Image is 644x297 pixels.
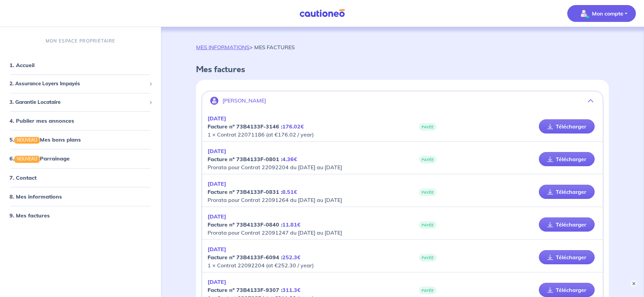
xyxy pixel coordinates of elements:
div: 6.NOUVEAUParrainage [3,152,158,165]
img: Cautioneo [297,9,348,18]
span: 2. Assurance Loyers Impayés [9,80,146,88]
a: 1. Accueil [9,62,34,68]
button: [PERSON_NAME] [202,93,603,109]
strong: Facture nº 73B4133F-6094 : [208,254,301,261]
p: > MES FACTURES [196,43,295,51]
strong: Facture nº 73B4133F-0801 : [208,156,297,162]
em: [DATE] [208,180,226,187]
em: 176.02€ [282,123,304,130]
span: 3. Garantie Locataire [9,98,146,106]
button: × [630,280,637,287]
em: [DATE] [208,213,226,220]
div: 1. Accueil [3,58,158,72]
p: Prorata pour Contrat 22092204 du [DATE] au [DATE] [208,147,402,171]
p: Prorata pour Contrat 22091247 du [DATE] au [DATE] [208,212,402,237]
div: 9. Mes factures [3,209,158,222]
strong: Facture nº 73B4133F-0831 : [208,188,297,195]
div: 3. Garantie Locataire [3,96,158,109]
em: [DATE] [208,148,226,154]
span: PAYÉE [419,254,436,262]
strong: Facture nº 73B4133F-3146 : [208,123,304,130]
div: 5.NOUVEAUMes bons plans [3,133,158,146]
a: 4. Publier mes annonces [9,117,74,124]
a: Télécharger [539,185,595,199]
a: 6.NOUVEAUParrainage [9,155,70,162]
div: 2. Assurance Loyers Impayés [3,77,158,90]
span: PAYÉE [419,123,436,131]
p: 1 × Contrat 22092204 (at €252.30 / year) [208,245,402,269]
div: 8. Mes informations [3,190,158,203]
p: Mon compte [592,9,623,18]
a: 8. Mes informations [9,193,62,200]
p: 1 × Contrat 22071186 (at €176.02 / year) [208,114,402,139]
a: Télécharger [539,217,595,232]
a: Télécharger [539,119,595,133]
span: PAYÉE [419,188,436,196]
img: illu_account.svg [210,97,218,105]
strong: Facture nº 73B4133F-0840 : [208,221,301,228]
h4: Mes factures [196,65,609,75]
p: Prorata pour Contrat 22091264 du [DATE] au [DATE] [208,180,402,204]
em: 11.81€ [282,221,301,228]
span: PAYÉE [419,221,436,229]
a: MES INFORMATIONS [196,44,249,51]
a: 7. Contact [9,174,37,181]
a: Télécharger [539,250,595,264]
em: 4.36€ [282,156,297,162]
a: 5.NOUVEAUMes bons plans [9,136,81,143]
div: 7. Contact [3,171,158,184]
button: illu_account_valid_menu.svgMon compte [567,5,636,22]
a: 9. Mes factures [9,212,50,219]
span: PAYÉE [419,156,436,164]
em: 252.3€ [282,254,301,261]
p: MON ESPACE PROPRIÉTAIRE [46,38,115,44]
em: 8.51€ [282,188,297,195]
a: Télécharger [539,152,595,166]
p: [PERSON_NAME] [222,97,266,104]
div: 4. Publier mes annonces [3,114,158,127]
em: [DATE] [208,115,226,122]
em: [DATE] [208,246,226,253]
img: illu_account_valid_menu.svg [578,8,589,19]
